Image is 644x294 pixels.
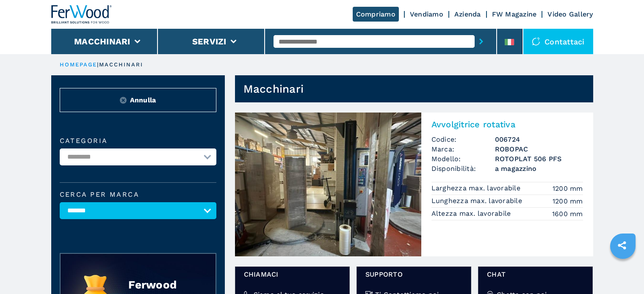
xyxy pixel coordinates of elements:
label: Cerca per marca [60,191,216,198]
a: FW Magazine [492,10,537,18]
p: Lunghezza max. lavorabile [431,196,525,206]
button: submit-button [475,32,488,51]
label: Categoria [60,137,216,144]
h3: ROTOPLAT 506 PFS [495,154,583,164]
span: chat [487,269,584,279]
a: Azienda [454,10,481,18]
p: Altezza max. lavorabile [431,209,513,218]
span: Supporto [365,269,462,279]
span: Disponibilità: [431,164,495,173]
h1: Macchinari [243,82,304,96]
p: Larghezza max. lavorabile [431,184,523,193]
h3: ROBOPAC [495,144,583,154]
h2: Avvolgitrice rotativa [431,119,583,129]
div: Contattaci [523,29,593,54]
span: Codice: [431,135,495,144]
em: 1200 mm [553,184,583,193]
span: | [97,61,99,68]
em: 1600 mm [552,209,583,219]
span: Modello: [431,154,495,164]
em: 1200 mm [553,196,583,206]
img: Avvolgitrice rotativa ROBOPAC ROTOPLAT 506 PFS [235,113,421,256]
span: a magazzino [495,164,583,173]
iframe: Chat [608,256,638,288]
button: Servizi [192,36,227,47]
a: Avvolgitrice rotativa ROBOPAC ROTOPLAT 506 PFSAvvolgitrice rotativaCodice:006724Marca:ROBOPACMode... [235,113,593,256]
p: macchinari [99,61,144,69]
span: Marca: [431,144,495,154]
a: sharethis [611,235,633,256]
button: ResetAnnulla [60,88,216,112]
span: Annulla [130,95,156,105]
a: HOMEPAGE [60,61,97,68]
a: Video Gallery [547,10,593,18]
a: Compriamo [353,7,399,22]
span: Chiamaci [244,269,341,279]
h3: 006724 [495,135,583,144]
img: Contattaci [532,37,540,46]
button: Macchinari [74,36,130,47]
img: Reset [120,97,127,104]
a: Vendiamo [410,10,443,18]
img: Ferwood [51,5,112,24]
